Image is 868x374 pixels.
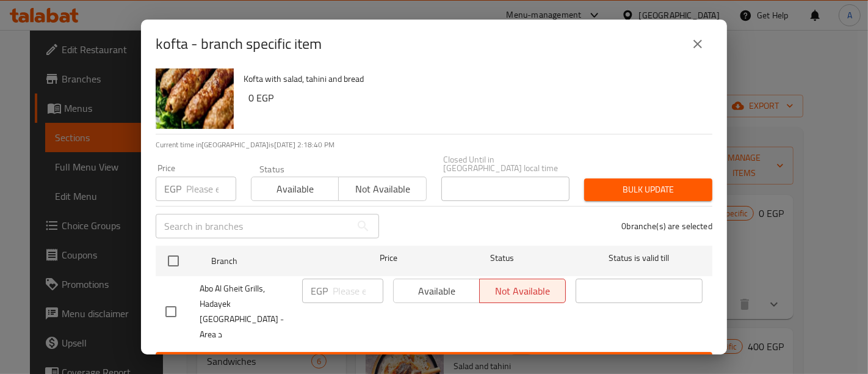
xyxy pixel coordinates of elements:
span: Not available [344,180,421,198]
input: Search in branches [156,214,351,238]
span: Available [256,180,334,198]
span: Branch [211,254,338,269]
h2: kofta - branch specific item [156,34,322,54]
p: 0 branche(s) are selected [621,220,712,232]
p: EGP [311,284,328,298]
span: Status is valid till [576,251,703,266]
p: Current time in [GEOGRAPHIC_DATA] is [DATE] 2:18:40 PM [156,139,712,150]
h6: 0 EGP [248,89,703,106]
span: Bulk update [594,182,703,197]
span: Price [348,251,429,266]
span: Abo Al Gheit Grills, Hadayek [GEOGRAPHIC_DATA] - Area د [200,281,292,342]
p: Kofta with salad, tahini and bread [244,71,703,87]
input: Please enter price [186,177,236,201]
button: Available [251,177,339,201]
input: Please enter price [333,279,383,303]
button: Not available [338,177,426,201]
p: EGP [164,182,181,196]
img: kofta [156,51,234,129]
span: Status [439,251,566,266]
button: close [683,29,712,59]
button: Bulk update [584,178,712,201]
